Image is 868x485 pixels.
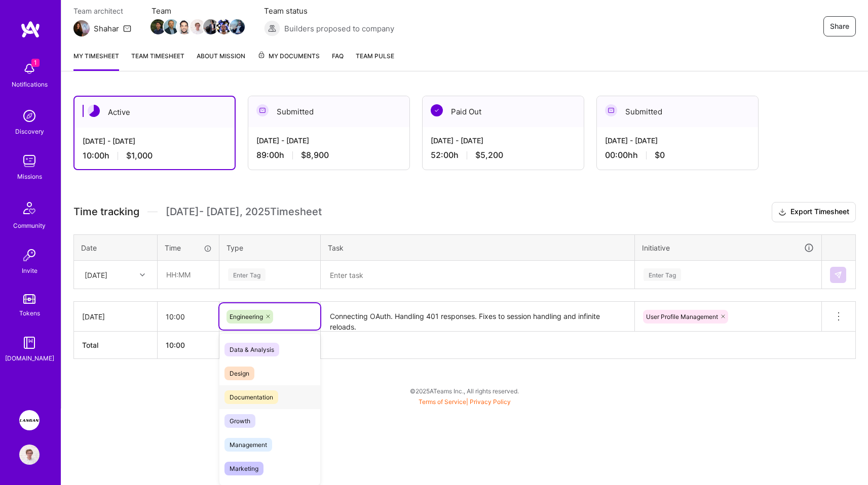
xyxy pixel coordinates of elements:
a: Terms of Service [419,398,466,406]
img: Team Member Avatar [164,19,179,34]
th: Date [74,234,158,261]
img: logo [20,20,41,38]
textarea: Connecting OAuth. Handling 401 responses. Fixes to session handling and infinite reloads. [322,303,633,331]
img: Community [17,196,42,220]
div: Enter Tag [644,267,681,282]
div: 00:00h h [605,150,750,160]
span: Time tracking [73,206,139,218]
span: Management [224,438,272,452]
a: My Documents [257,51,320,71]
div: 89:00 h [256,150,401,160]
span: Team Pulse [356,52,394,60]
a: Team Member Avatar [165,18,178,35]
span: Marketing [224,462,263,475]
div: © 2025 ATeams Inc., All rights reserved. [61,378,868,403]
div: Invite [22,265,37,276]
div: [DOMAIN_NAME] [5,353,54,363]
img: User Avatar [19,444,40,465]
a: Team Member Avatar [231,18,244,35]
a: User Avatar [17,444,42,465]
a: About Mission [197,51,245,71]
img: guide book [19,333,40,353]
th: Total [74,332,158,359]
img: Active [88,105,100,117]
span: Documentation [224,390,278,404]
th: Task [321,234,635,261]
img: teamwork [19,151,40,171]
input: HH:MM [158,303,219,330]
img: Submitted [256,104,269,116]
span: Builders proposed to company [284,23,394,34]
span: User Profile Management [646,313,718,320]
span: $1,000 [126,150,153,161]
img: Langan: AI-Copilot for Environmental Site Assessment [19,410,40,430]
span: 1 [31,59,40,67]
img: Team Member Avatar [216,19,232,34]
img: tokens [23,294,35,304]
button: Share [823,16,856,36]
span: Engineering [230,313,263,320]
div: Community [13,220,46,231]
span: | [419,398,511,406]
i: icon Mail [123,24,131,32]
img: Team Member Avatar [203,19,218,34]
div: [DATE] - [DATE] [256,135,401,146]
th: Type [219,234,321,261]
span: $0 [655,150,665,160]
div: [DATE] [85,269,107,280]
input: HH:MM [158,261,218,288]
div: [DATE] - [DATE] [431,135,576,146]
div: [DATE] - [DATE] [605,135,750,146]
div: Active [74,97,235,128]
a: Langan: AI-Copilot for Environmental Site Assessment [17,410,42,430]
a: Team Member Avatar [152,18,165,35]
div: Paid Out [423,96,584,127]
i: icon Chevron [140,272,145,277]
span: [DATE] - [DATE] , 2025 Timesheet [166,206,322,218]
span: Design [224,367,254,380]
div: Shahar [94,23,119,34]
div: Enter Tag [228,267,266,282]
a: Team Member Avatar [191,18,204,35]
a: Team Pulse [356,51,394,71]
span: Data & Analysis [224,343,279,356]
div: 52:00 h [431,150,576,160]
span: Growth [224,414,255,428]
img: Builders proposed to company [264,20,280,36]
div: [DATE] [82,311,149,322]
img: discovery [19,106,40,126]
div: Notifications [12,79,48,90]
span: My Documents [257,51,320,62]
div: Submitted [597,96,758,127]
img: Team Architect [73,20,90,36]
div: Initiative [642,242,814,254]
div: Discovery [15,126,44,137]
span: Team [152,6,244,16]
div: [DATE] - [DATE] [83,136,227,146]
i: icon Download [778,207,786,218]
img: Team Member Avatar [190,19,205,34]
a: Team Member Avatar [217,18,231,35]
a: Team Member Avatar [204,18,217,35]
div: 10:00 h [83,150,227,161]
span: $5,200 [475,150,503,160]
img: Invite [19,245,40,265]
div: Tokens [19,308,40,318]
span: Team status [264,6,394,16]
div: Submitted [248,96,409,127]
img: Submit [834,271,842,279]
a: Team Member Avatar [178,18,191,35]
img: Paid Out [431,104,443,116]
a: Privacy Policy [470,398,511,406]
span: $8,900 [301,150,329,160]
div: Time [165,242,212,253]
img: Team Member Avatar [150,19,166,34]
img: bell [19,59,40,79]
img: Team Member Avatar [230,19,245,34]
div: Missions [17,171,42,182]
a: My timesheet [73,51,119,71]
img: Team Member Avatar [177,19,192,34]
span: Team architect [73,6,131,16]
a: Team timesheet [131,51,184,71]
button: Export Timesheet [772,202,856,222]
